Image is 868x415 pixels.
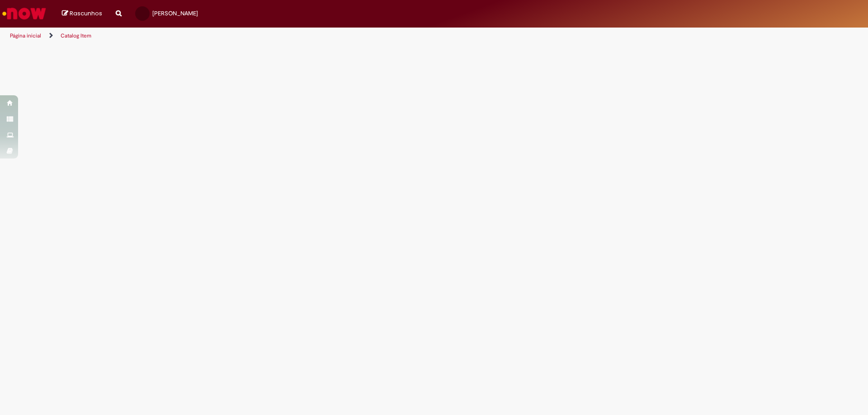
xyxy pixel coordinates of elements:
span: Rascunhos [70,9,102,18]
ul: Trilhas de página [7,28,572,44]
a: Rascunhos [62,9,102,18]
a: Catalog Item [61,32,91,39]
span: [PERSON_NAME] [152,9,198,17]
a: Página inicial [10,32,41,39]
img: ServiceNow [1,5,47,23]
